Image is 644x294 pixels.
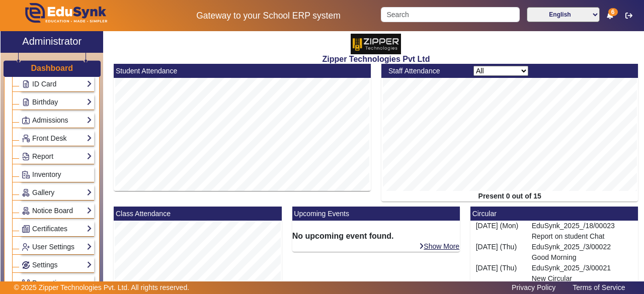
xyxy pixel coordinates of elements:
a: Dashboard [30,63,73,74]
h5: Gateway to your School ERP system [167,11,370,21]
mat-card-header: Circular [470,207,638,221]
p: © 2025 Zipper Technologies Pvt. Ltd. All rights reserved. [14,282,190,293]
div: Present 0 out of 15 [381,191,638,202]
h2: Zipper Technologies Pvt Ltd [109,54,643,64]
a: Terms of Service [568,281,630,294]
div: [DATE] (Thu) [470,263,526,284]
div: [DATE] (Mon) [470,221,526,242]
a: Promotion [22,277,92,289]
span: Promotion [32,279,64,287]
mat-card-header: Class Attendance [114,207,281,221]
input: Search [381,7,520,22]
a: Administrator [1,31,103,53]
h3: Dashboard [31,64,73,73]
img: 36227e3f-cbf6-4043-b8fc-b5c5f2957d0a [351,34,401,54]
a: Privacy Policy [507,281,560,294]
div: EduSynk_2025_/3/00022 [526,242,638,263]
p: Good Morning [532,252,633,263]
span: 6 [608,8,618,16]
mat-card-header: Upcoming Events [292,207,460,221]
img: Branchoperations.png [22,279,30,287]
img: Inventory.png [22,171,30,178]
div: [DATE] (Thu) [470,242,526,263]
p: Report on student Chat [532,231,633,242]
mat-card-header: Student Attendance [114,64,371,78]
a: Inventory [22,169,92,180]
h2: Administrator [22,35,82,47]
p: New Circular [532,273,633,284]
span: Inventory [32,170,61,178]
a: Show More [419,242,460,251]
div: EduSynk_2025_/18/00023 [526,221,638,242]
div: EduSynk_2025_/3/00021 [526,263,638,284]
div: Staff Attendance [383,66,468,76]
h6: No upcoming event found. [292,231,460,241]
